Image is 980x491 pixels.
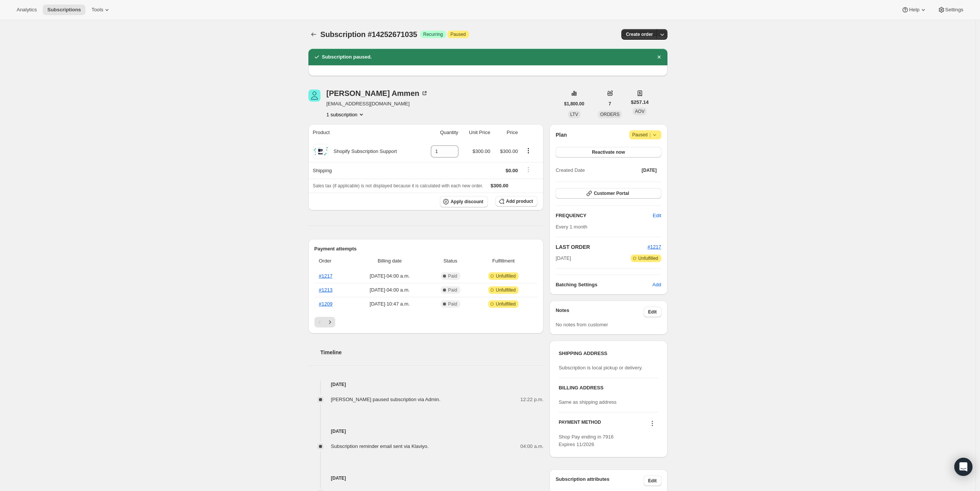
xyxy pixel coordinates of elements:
button: Create order [621,29,657,40]
button: Product actions [327,111,365,118]
button: Apply discount [440,196,488,207]
span: $300.00 [472,148,490,154]
a: #1209 [319,301,333,307]
span: 7 [608,101,611,107]
span: Edit [648,309,657,315]
span: Status [431,257,469,265]
h4: [DATE] [308,474,544,482]
h2: Timeline [320,349,544,356]
span: Unfulfilled [496,273,516,279]
span: Subscription reminder email sent via Klaviyo. [331,443,429,449]
span: [DATE] [556,255,571,262]
button: Customer Portal [556,188,661,199]
h3: Notes [556,307,644,317]
span: No notes from customer [556,322,608,327]
span: Analytics [17,7,37,13]
button: Product actions [522,147,534,155]
button: Reactivate now [556,147,661,157]
h2: LAST ORDER [556,243,647,251]
span: [DATE] · 10:47 a.m. [353,300,427,308]
h2: Payment attempts [314,245,538,253]
span: Apply discount [451,199,483,205]
button: $1,800.00 [560,99,589,109]
span: Fulfillment [474,257,533,265]
button: Settings [933,5,968,15]
div: Open Intercom Messenger [954,458,972,476]
span: Tools [91,7,103,13]
h3: PAYMENT METHOD [559,419,601,429]
span: AOV [635,109,644,114]
th: Shipping [308,162,421,179]
button: Tools [87,5,115,15]
button: Add [648,279,666,291]
h3: SHIPPING ADDRESS [559,350,658,357]
button: 7 [604,99,616,109]
span: Billing date [353,257,427,265]
span: [DATE] · 04:00 a.m. [353,286,427,294]
h4: [DATE] [308,381,544,388]
span: [EMAIL_ADDRESS][DOMAIN_NAME] [327,100,429,108]
span: Recurring [423,31,443,37]
span: Chris Ammen [308,90,320,102]
span: Customer Portal [594,190,629,196]
span: Reactivate now [592,149,625,155]
span: Paid [448,287,457,293]
button: [DATE] [637,165,661,176]
a: #1213 [319,287,333,293]
span: $300.00 [491,183,508,188]
span: 12:22 p.m. [520,396,543,403]
h2: Subscription paused. [322,53,372,61]
span: Add product [506,198,533,204]
img: product img [313,145,328,158]
button: Subscriptions [308,29,319,40]
th: Quantity [421,124,460,141]
button: Edit [644,476,661,486]
span: Subscription is local pickup or delivery. [559,365,642,371]
h6: Batching Settings [556,281,652,289]
span: Edit [653,212,661,219]
h2: FREQUENCY [556,212,653,219]
span: Same as shipping address [559,399,616,405]
div: [PERSON_NAME] Ammen [327,90,429,97]
th: Unit Price [461,124,493,141]
span: $0.00 [506,168,518,173]
span: Unfulfilled [496,287,516,293]
th: Order [314,253,351,269]
span: Subscriptions [47,7,81,13]
span: Every 1 month [556,224,587,230]
span: Add [652,281,661,289]
span: Created Date [556,167,585,174]
button: Help [897,5,931,15]
span: Paused [632,131,658,139]
span: Paid [448,273,457,279]
h4: [DATE] [308,428,544,435]
button: Add product [495,196,537,207]
th: Price [492,124,520,141]
span: Unfulfilled [496,301,516,307]
span: 04:00 a.m. [520,443,543,450]
button: Subscriptions [43,5,85,15]
nav: Pagination [314,317,538,327]
button: #1217 [647,243,661,251]
button: Edit [644,307,661,317]
span: LTV [570,112,578,117]
span: [DATE] [642,167,657,173]
div: Shopify Subscription Support [328,148,397,155]
th: Product [308,124,421,141]
span: Paid [448,301,457,307]
button: Dismiss notification [654,52,664,62]
span: ORDERS [600,112,619,117]
span: Settings [945,7,963,13]
h2: Plan [556,131,567,139]
h3: BILLING ADDRESS [559,384,658,392]
span: | [649,132,650,138]
span: [PERSON_NAME] paused subscription via Admin. [331,397,441,402]
span: [DATE] · 04:00 a.m. [353,272,427,280]
h3: Subscription attributes [556,476,644,486]
span: Create order [626,31,653,37]
a: #1217 [647,244,661,250]
span: $1,800.00 [564,101,584,107]
button: Shipping actions [522,165,534,174]
button: Analytics [12,5,41,15]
